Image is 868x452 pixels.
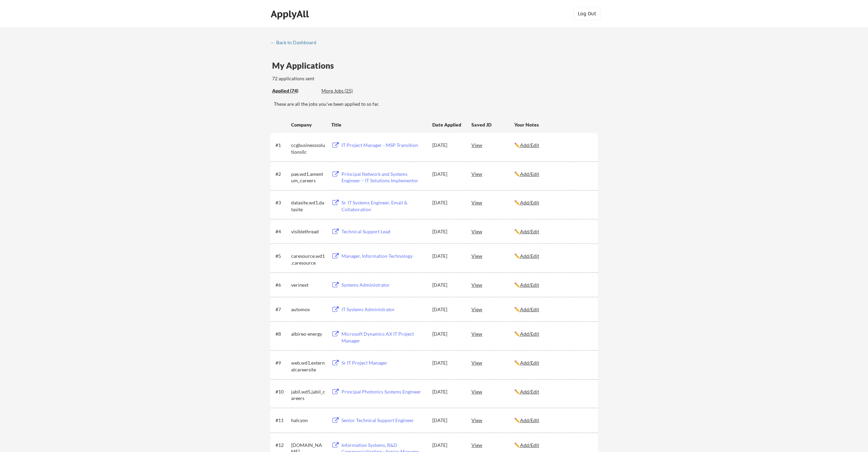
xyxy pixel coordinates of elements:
div: ✏️ [514,253,592,260]
div: #7 [276,306,289,313]
div: #2 [276,171,289,178]
div: ✏️ [514,171,592,178]
div: View [471,168,514,180]
div: #3 [276,199,289,206]
div: automox [291,306,325,313]
div: View [471,385,514,398]
div: 72 applications sent [272,75,404,82]
div: View [471,279,514,291]
u: Add/Edit [520,306,539,312]
div: ✏️ [514,331,592,337]
div: #4 [276,228,289,235]
div: [DATE] [432,442,462,449]
div: ✏️ [514,142,592,149]
u: Add/Edit [520,282,539,288]
div: visiblethread [291,228,325,235]
div: #10 [276,388,289,395]
u: Add/Edit [520,171,539,177]
div: albireo-energy [291,331,325,337]
div: ✏️ [514,388,592,395]
div: ✏️ [514,359,592,366]
div: Your Notes [514,121,592,128]
div: [DATE] [432,306,462,313]
div: Applied (74) [272,87,316,94]
div: #8 [276,331,289,337]
div: jabil.wd5.jabil_careers [291,388,325,402]
div: IT Project Manager - MSP Transition [341,142,426,149]
div: [DATE] [432,253,462,260]
div: IT Systems Administrator [341,306,426,313]
div: View [471,139,514,151]
div: Date Applied [432,121,462,128]
div: [DATE] [432,417,462,424]
u: Add/Edit [520,142,539,148]
a: ← Back to Dashboard [270,40,321,47]
div: #9 [276,359,289,366]
div: Principal Photonics Systems Engineer [341,388,426,395]
u: Add/Edit [520,360,539,366]
div: pae.wd1.amentum_careers [291,171,325,184]
div: [DATE] [432,142,462,149]
u: Add/Edit [520,229,539,234]
div: caresource.wd1.caresource [291,253,325,266]
div: Microsoft Dynamics AX IT Project Manager [341,331,426,344]
div: [DATE] [432,228,462,235]
div: ✏️ [514,228,592,235]
u: Add/Edit [520,253,539,259]
div: #5 [276,253,289,260]
div: View [471,414,514,426]
div: View [471,328,514,340]
button: Log Out [573,7,601,20]
div: ✏️ [514,199,592,206]
div: View [471,250,514,262]
div: datasite.wd1.datasite [291,199,325,213]
div: My Applications [272,62,339,70]
div: View [471,303,514,315]
div: Saved JD [471,118,514,131]
div: Sr. IT Systems Engineer, Email & Collaboration [341,199,426,213]
div: ccgbusinesssolutionsllc [291,142,325,155]
div: #12 [276,442,289,449]
div: [DATE] [432,388,462,395]
div: ApplyAll [271,8,311,20]
div: web.wd1.externalcareersite [291,359,325,373]
u: Add/Edit [520,389,539,395]
div: View [471,439,514,451]
div: Technical Support Lead [341,228,426,235]
u: Add/Edit [520,200,539,205]
div: ✏️ [514,306,592,313]
div: ← Back to Dashboard [270,40,321,45]
div: verinext [291,282,325,288]
div: halcyon [291,417,325,424]
u: Add/Edit [520,442,539,448]
div: View [471,225,514,237]
div: These are job applications we think you'd be a good fit for, but couldn't apply you to automatica... [321,87,371,95]
div: ✏️ [514,442,592,449]
div: [DATE] [432,171,462,178]
div: Title [331,121,426,128]
div: [DATE] [432,199,462,206]
div: View [471,196,514,208]
u: Add/Edit [520,331,539,337]
div: Senior Technical Support Engineer [341,417,426,424]
div: These are all the jobs you've been applied to so far. [274,101,598,107]
div: Manager, Information Technology [341,253,426,260]
div: Sr IT Project Manager [341,359,426,366]
div: View [471,356,514,369]
div: [DATE] [432,282,462,288]
div: ✏️ [514,417,592,424]
div: Principal Network and Systems Engineer – IT Solutions Implementor [341,171,426,184]
div: Systems Administrator [341,282,426,288]
div: More Jobs (25) [321,87,371,94]
div: ✏️ [514,282,592,288]
div: [DATE] [432,359,462,366]
div: #11 [276,417,289,424]
u: Add/Edit [520,417,539,423]
div: Company [291,121,325,128]
div: #6 [276,282,289,288]
div: These are all the jobs you've been applied to so far. [272,87,316,95]
div: #1 [276,142,289,149]
div: [DATE] [432,331,462,337]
